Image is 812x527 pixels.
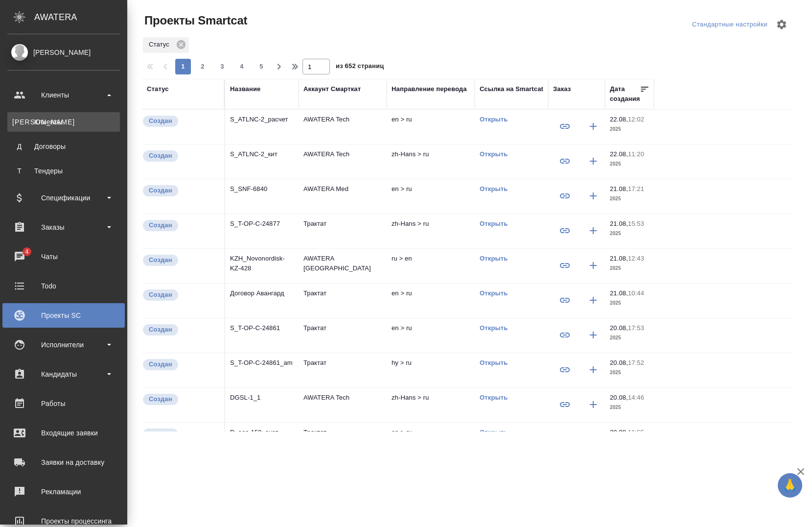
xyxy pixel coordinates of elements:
div: Работы [7,396,120,411]
button: Привязать к существующему заказу [553,115,577,138]
div: Аккаунт Смарткат [303,84,361,94]
p: 2025 [610,403,649,412]
span: Проекты Smartcat [142,13,247,28]
button: Привязать к существующему заказу [553,219,577,242]
a: Открыть [480,429,508,436]
button: Создать заказ [581,358,605,382]
div: Клиенты [7,88,120,102]
p: S_T-OP-C-24877 [230,219,294,229]
div: Кандидаты [7,367,120,382]
p: en > ru [392,288,470,298]
div: Входящие заявки [7,426,120,440]
p: Создан [149,394,172,404]
span: Настроить таблицу [770,13,793,36]
p: 21.08, [610,289,628,297]
p: 2025 [610,298,649,308]
p: 2025 [610,368,649,378]
a: Открыть [480,150,508,158]
button: Привязать к существующему заказу [553,323,577,347]
p: Создан [149,359,172,369]
button: 5 [254,59,269,74]
span: из 652 страниц [336,60,384,74]
button: 2 [195,59,210,74]
p: 15:53 [628,220,644,227]
p: 2025 [610,124,649,134]
span: 2 [195,62,210,72]
span: 5 [254,62,269,72]
p: hy > ru [392,358,470,368]
p: 2025 [610,159,649,169]
p: Создан [149,255,172,265]
p: 17:21 [628,185,644,192]
p: 17:52 [628,359,644,366]
td: Трактат [299,284,387,318]
p: zh-Hans > ru [392,219,470,229]
div: Ссылка на Smartcat [480,84,543,94]
div: Договоры [12,142,115,151]
p: 21.08, [610,220,628,227]
div: Направление перевода [392,84,467,94]
button: Привязать к существующему заказу [553,393,577,416]
a: Рекламации [2,479,125,504]
div: Тендеры [12,166,115,176]
div: Проекты SC [7,308,120,323]
div: AWATERA [34,7,127,27]
p: 12:02 [628,116,644,123]
a: Открыть [480,359,508,366]
p: S_SNF-6840 [230,184,294,194]
button: Создать заказ [581,149,605,173]
p: zh-Hans > ru [392,149,470,159]
button: Создать заказ [581,254,605,277]
div: Клиенты [12,117,115,127]
p: 17:53 [628,324,644,332]
a: ДДоговоры [7,137,120,156]
p: 20.08, [610,324,628,332]
button: Создать заказ [581,288,605,312]
a: [PERSON_NAME]Клиенты [7,112,120,132]
span: 4 [19,247,34,257]
p: Создан [149,151,172,161]
span: 🙏 [782,475,798,496]
td: Трактат [299,423,387,457]
a: Заявки на доставку [2,450,125,475]
p: 11:20 [628,150,644,158]
p: 21.08, [610,255,628,262]
p: Создан [149,116,172,126]
div: Заказ [553,84,571,94]
div: Заявки на доставку [7,455,120,470]
button: Создать заказ [581,428,605,451]
div: Статус [147,84,169,94]
p: 2025 [610,229,649,239]
p: Создан [149,429,172,439]
button: Создать заказ [581,115,605,138]
div: Статус [143,37,189,53]
p: 2025 [610,194,649,204]
p: Создан [149,325,172,335]
p: S_ATLNC-2_кит [230,149,294,159]
p: en > ru [392,115,470,124]
button: Создать заказ [581,219,605,242]
div: Название [230,84,260,94]
p: 2025 [610,333,649,343]
td: AWATERA Tech [299,110,387,144]
button: Привязать к существующему заказу [553,288,577,312]
button: Привязать к существующему заказу [553,149,577,173]
button: 🙏 [778,473,802,498]
a: Todo [2,274,125,298]
div: Todo [7,279,120,293]
a: Открыть [480,324,508,332]
button: Создать заказ [581,323,605,347]
p: Договор Авангард [230,288,294,298]
p: 22.08, [610,150,628,158]
div: Спецификации [7,191,120,205]
p: 11:55 [628,429,644,436]
p: S_T-OP-C-24861_am [230,358,294,368]
div: Исполнители [7,337,120,352]
p: Создан [149,220,172,230]
td: AWATERA Med [299,179,387,214]
p: Создан [149,186,172,195]
a: ТТендеры [7,161,120,181]
p: 20.08, [610,394,628,401]
td: Трактат [299,214,387,248]
p: S_ATLNC-2_расчет [230,115,294,124]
